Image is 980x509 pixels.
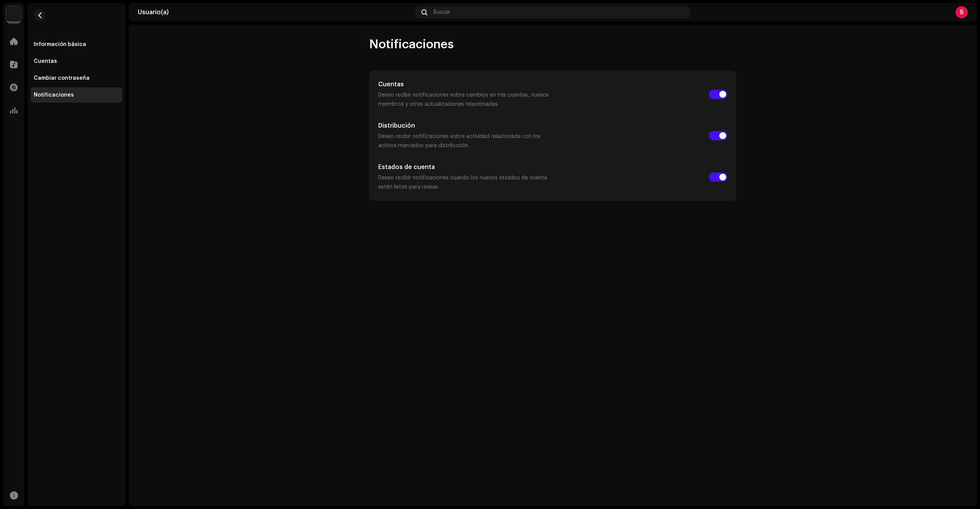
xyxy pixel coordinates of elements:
img: 297a105e-aa6c-4183-9ff4-27133c00f2e2 [6,6,21,21]
re-m-nav-item: Cuentas [31,54,122,69]
h5: Cuentas [378,80,550,89]
p: Deseo recibir notificaciones sobre actividad relacionada con los activos marcados para distribución. [378,132,550,150]
re-m-nav-item: Notificaciones [31,87,122,103]
div: Cambiar contraseña [34,75,90,81]
div: Cuentas [34,58,57,64]
h5: Distribución [378,121,550,130]
div: Notificaciones [34,92,74,98]
div: Información básica [34,41,86,48]
span: Notificaciones [369,37,454,52]
h5: Estados de cuenta [378,163,550,172]
p: Deseo recibir notificaciones sobre cambios en mis cuentas, nuevos miembros y otras actualizacione... [378,90,550,109]
span: Buscar [433,9,451,15]
div: Usuario(a) [138,9,412,15]
div: S [955,6,968,18]
re-m-nav-item: Cambiar contraseña [31,71,122,86]
p: Deseo recibir notificaciones cuando los nuevos estados de cuenta estén listos para revisar. [378,173,550,192]
re-m-nav-item: Información básica [31,37,122,52]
